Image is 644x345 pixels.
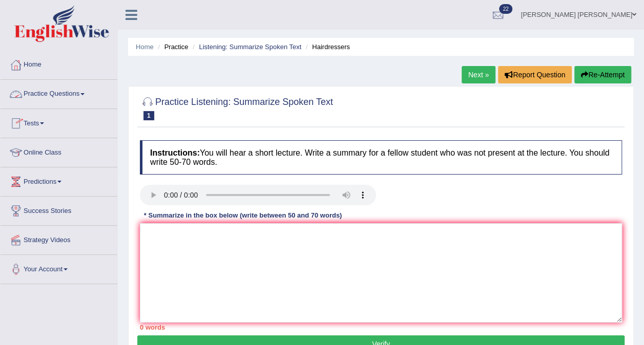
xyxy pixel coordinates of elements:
button: Report Question [498,66,572,83]
span: 22 [499,4,512,14]
a: Strategy Videos [1,226,117,251]
a: Listening: Summarize Spoken Text [199,43,301,51]
a: Practice Questions [1,80,117,105]
h2: Practice Listening: Summarize Spoken Text [140,95,333,120]
a: Your Account [1,255,117,281]
a: Tests [1,109,117,135]
a: Success Stories [1,197,117,222]
a: Home [136,43,154,51]
div: 0 words [140,322,622,332]
h4: You will hear a short lecture. Write a summary for a fellow student who was not present at the le... [140,140,622,175]
a: Home [1,51,117,76]
div: * Summarize in the box below (write between 50 and 70 words) [140,210,346,220]
b: Instructions: [150,148,200,157]
a: Next » [462,66,495,83]
span: 1 [143,111,154,120]
a: Online Class [1,138,117,164]
li: Hairdressers [303,42,350,52]
li: Practice [155,42,188,52]
a: Predictions [1,167,117,193]
button: Re-Attempt [574,66,631,83]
